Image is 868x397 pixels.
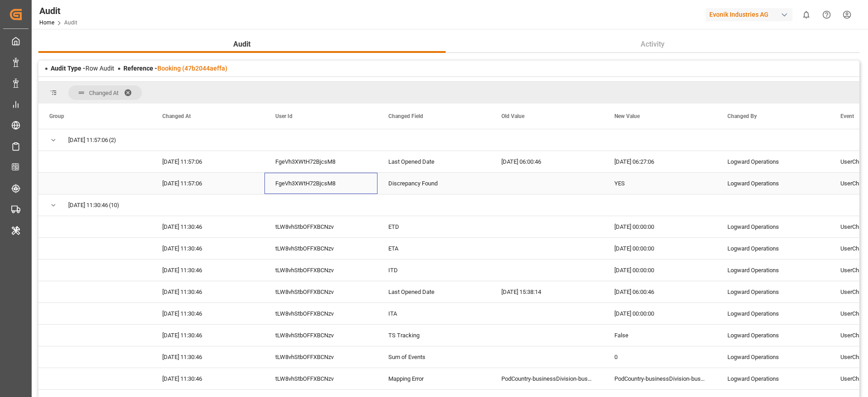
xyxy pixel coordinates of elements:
[717,260,830,281] div: Logward Operations
[275,113,292,119] span: User Id
[264,260,377,281] div: tLW8vhStbOFFXBCNzv
[151,325,264,346] div: [DATE] 11:30:46
[151,303,264,324] div: [DATE] 11:30:46
[264,173,377,194] div: FgeVh3XWtH72BjcsM8
[388,113,423,119] span: Changed Field
[51,65,85,72] span: Audit Type -
[840,113,854,119] span: Event
[39,4,77,18] div: Audit
[717,281,830,302] div: Logward Operations
[604,173,717,194] div: YES
[446,36,860,53] button: Activity
[68,130,108,151] span: [DATE] 11:57:06
[717,346,830,368] div: Logward Operations
[614,113,640,119] span: New Value
[491,151,604,172] div: [DATE] 06:00:46
[727,113,757,119] span: Changed By
[264,216,377,237] div: tLW8vhStbOFFXBCNzv
[264,346,377,368] div: tLW8vhStbOFFXBCNzv
[49,113,64,119] span: Group
[377,368,491,389] div: Mapping Error
[109,130,116,151] span: (2)
[604,151,717,172] div: [DATE] 06:27:06
[51,64,114,73] div: Row Audit
[604,260,717,281] div: [DATE] 00:00:00
[491,368,604,389] div: PodCountry-businessDivision-businessLine-businessLineCode-
[264,238,377,259] div: tLW8vhStbOFFXBCNzv
[604,346,717,368] div: 0
[123,65,227,72] span: Reference -
[151,216,264,237] div: [DATE] 11:30:46
[377,346,491,368] div: Sum of Events
[706,8,793,21] div: Evonik Industries AG
[157,65,227,72] a: Booking (47b2044aeffa)
[264,303,377,324] div: tLW8vhStbOFFXBCNzv
[604,238,717,259] div: [DATE] 00:00:00
[717,368,830,389] div: Logward Operations
[377,151,491,172] div: Last Opened Date
[377,173,491,194] div: Discrepancy Found
[377,325,491,346] div: TS Tracking
[151,173,264,194] div: [DATE] 11:57:06
[68,195,108,216] span: [DATE] 11:30:46
[109,195,119,216] span: (10)
[717,325,830,346] div: Logward Operations
[38,36,446,53] button: Audit
[796,5,816,25] button: show 0 new notifications
[717,216,830,237] div: Logward Operations
[151,281,264,302] div: [DATE] 11:30:46
[264,151,377,172] div: FgeVh3XWtH72BjcsM8
[604,368,717,389] div: PodCountry-businessDivision-businessLine-
[717,303,830,324] div: Logward Operations
[264,281,377,302] div: tLW8vhStbOFFXBCNzv
[151,151,264,172] div: [DATE] 11:57:06
[162,113,191,119] span: Changed At
[717,151,830,172] div: Logward Operations
[151,238,264,259] div: [DATE] 11:30:46
[604,281,717,302] div: [DATE] 06:00:46
[89,90,118,96] span: Changed At
[377,216,491,237] div: ETD
[230,39,254,50] span: Audit
[264,368,377,389] div: tLW8vhStbOFFXBCNzv
[717,238,830,259] div: Logward Operations
[637,39,668,50] span: Activity
[491,281,604,302] div: [DATE] 15:38:14
[706,6,796,23] button: Evonik Industries AG
[39,19,54,26] a: Home
[604,216,717,237] div: [DATE] 00:00:00
[377,281,491,302] div: Last Opened Date
[377,238,491,259] div: ETA
[377,260,491,281] div: ITD
[501,113,524,119] span: Old Value
[151,260,264,281] div: [DATE] 11:30:46
[604,303,717,324] div: [DATE] 00:00:00
[151,368,264,389] div: [DATE] 11:30:46
[264,325,377,346] div: tLW8vhStbOFFXBCNzv
[816,5,837,25] button: Help Center
[377,303,491,324] div: ITA
[717,173,830,194] div: Logward Operations
[604,325,717,346] div: False
[151,346,264,368] div: [DATE] 11:30:46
